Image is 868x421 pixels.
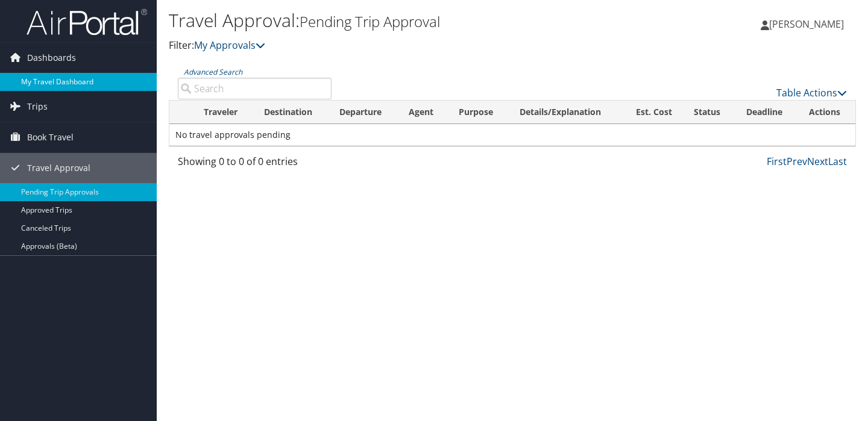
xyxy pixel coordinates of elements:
th: Est. Cost: activate to sort column ascending [620,101,683,124]
th: Destination: activate to sort column ascending [253,101,329,124]
span: Trips [27,92,48,122]
small: Pending Trip Approval [300,11,440,31]
a: Table Actions [776,86,847,99]
span: [PERSON_NAME] [769,17,844,31]
a: [PERSON_NAME] [761,6,856,42]
th: Deadline: activate to sort column descending [735,101,798,124]
th: Actions [798,101,855,124]
th: Agent [398,101,448,124]
th: Details/Explanation [509,101,620,124]
a: My Approvals [194,39,265,52]
a: Next [807,155,828,168]
a: Prev [787,155,807,168]
th: Departure: activate to sort column ascending [329,101,398,124]
th: Purpose [448,101,509,124]
a: Advanced Search [184,67,242,77]
h1: Travel Approval: [169,8,627,33]
img: airportal-logo.png [27,8,147,36]
div: Showing 0 to 0 of 0 entries [178,154,332,175]
a: Last [828,155,847,168]
th: Traveler: activate to sort column ascending [193,101,253,124]
p: Filter: [169,38,627,54]
span: Book Travel [27,122,74,152]
td: No travel approvals pending [169,124,855,146]
span: Travel Approval [27,153,90,183]
th: Status: activate to sort column ascending [683,101,735,124]
a: First [767,155,787,168]
input: Advanced Search [178,78,332,99]
span: Dashboards [27,43,76,73]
